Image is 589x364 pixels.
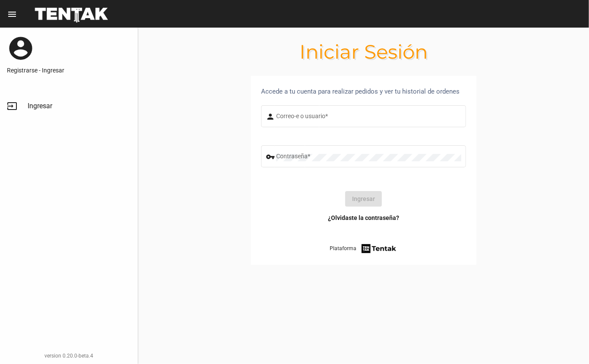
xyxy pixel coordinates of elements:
button: Ingresar [345,191,382,207]
span: Ingresar [28,102,52,110]
div: version 0.20.0-beta.4 [7,351,131,360]
div: Accede a tu cuenta para realizar pedidos y ver tu historial de ordenes [261,86,466,97]
img: tentak-firm.png [360,243,397,254]
h1: Iniciar Sesión [138,45,589,59]
a: ¿Olvidaste la contraseña? [328,213,399,222]
span: Plataforma [330,244,356,253]
mat-icon: person [266,112,276,122]
mat-icon: vpn_key [266,152,276,162]
a: Plataforma [330,243,397,254]
a: Registrarse - Ingresar [7,66,131,75]
mat-icon: input [7,101,17,111]
mat-icon: menu [7,9,17,19]
mat-icon: account_circle [7,35,35,62]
